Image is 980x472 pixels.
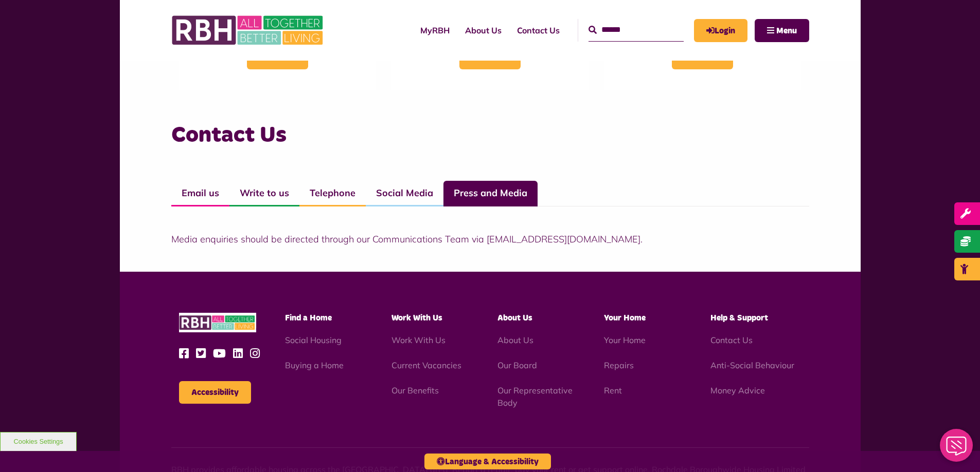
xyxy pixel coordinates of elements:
a: About Us [457,16,509,44]
a: Email us [171,181,229,206]
a: Our Representative Body [497,385,573,408]
a: Social Media [366,181,443,206]
a: MyRBH [413,16,457,44]
span: About Us [497,314,532,322]
a: Telephone [299,181,366,206]
a: Our Benefits [391,385,439,395]
input: Search [589,19,684,41]
img: RBH [171,10,326,50]
span: Help & Support [710,314,768,322]
p: Media enquiries should be directed through our Communications Team via [EMAIL_ADDRESS][DOMAIN_NAME]. [171,232,809,246]
a: Rent [604,385,622,395]
a: Money Advice [710,385,765,395]
a: Press and Media [443,181,538,206]
a: Current Vacancies [391,360,461,370]
span: Find a Home [285,314,332,322]
a: Contact Us [509,16,567,44]
button: Language & Accessibility [424,454,551,469]
a: Buying a Home [285,360,344,370]
a: Social Housing - open in a new tab [285,335,342,345]
a: Anti-Social Behaviour [710,360,794,370]
button: Navigation [755,19,809,42]
a: About Us [497,335,533,345]
a: Contact Us [710,335,753,345]
span: Your Home [604,314,646,322]
button: Accessibility [179,381,251,404]
iframe: Netcall Web Assistant for live chat [934,426,980,472]
a: Repairs [604,360,634,370]
a: MyRBH [694,19,747,42]
h3: Contact Us [171,121,809,150]
a: Write to us [229,181,299,206]
span: Work With Us [391,314,442,322]
a: Your Home [604,335,646,345]
img: RBH [179,313,256,333]
a: Our Board [497,360,537,370]
a: Work With Us [391,335,446,345]
span: Menu [776,27,797,35]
